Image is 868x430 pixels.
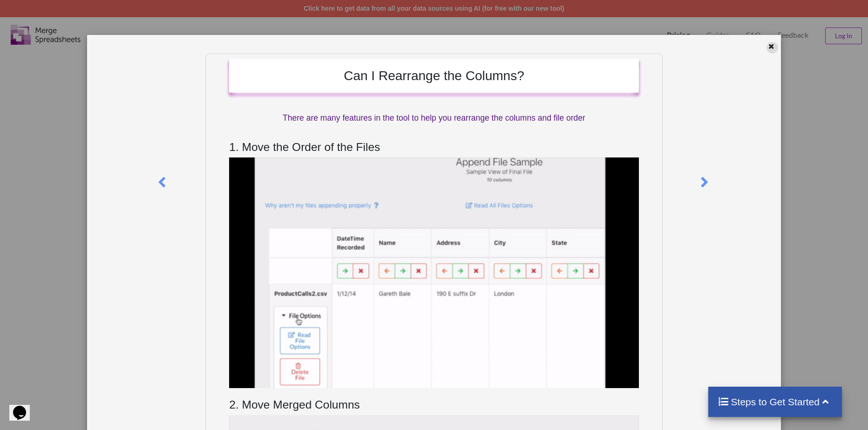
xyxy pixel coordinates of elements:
img: Append Move File Order [229,157,638,388]
iframe: chat widget [9,393,39,421]
h3: 1. Move the Order of the Files [229,140,638,154]
h3: 2. Move Merged Columns [229,398,638,411]
h2: Can I Rearrange the Columns? [238,68,629,84]
p: There are many features in the tool to help you rearrange the columns and file order [229,112,638,124]
h4: Steps to Get Started [718,396,833,408]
